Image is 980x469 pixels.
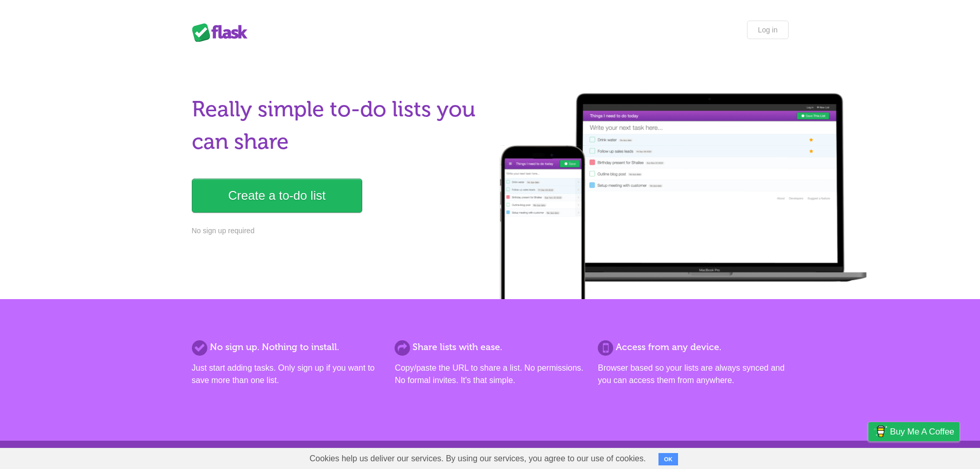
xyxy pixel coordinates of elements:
a: Log in [747,21,788,39]
img: Buy me a coffee [874,423,887,440]
a: Buy me a coffee [868,422,959,441]
div: Flask Lists [192,23,254,42]
h1: Really simple to-do lists you can share [192,93,484,158]
h2: Share lists with ease. [395,340,585,354]
p: Browser based so your lists are always synced and you can access them from anywhere. [598,362,788,387]
h2: Access from any device. [598,340,788,354]
p: Copy/paste the URL to share a list. No permissions. No formal invites. It's that simple. [395,362,585,387]
a: Create a to-do list [192,179,362,213]
span: Buy me a coffee [890,423,954,441]
p: Just start adding tasks. Only sign up if you want to save more than one list. [192,362,382,387]
p: No sign up required [192,225,484,236]
span: Cookies help us deliver our services. By using our services, you agree to our use of cookies. [299,448,656,469]
button: OK [658,453,679,465]
h2: No sign up. Nothing to install. [192,340,382,354]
